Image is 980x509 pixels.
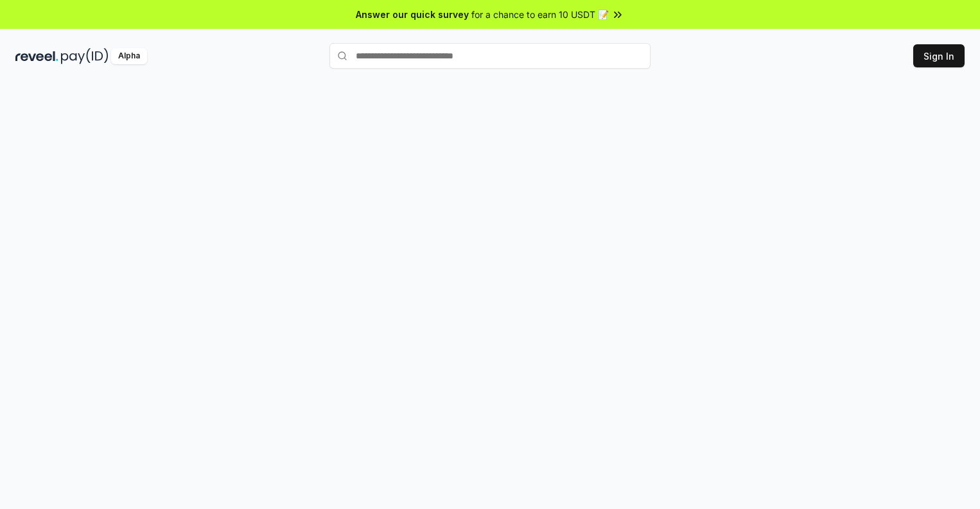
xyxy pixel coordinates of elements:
[111,48,147,64] div: Alpha
[61,48,109,64] img: pay_id
[471,8,609,21] span: for a chance to earn 10 USDT 📝
[913,44,965,67] button: Sign In
[15,48,58,64] img: reveel_dark
[356,8,469,21] span: Answer our quick survey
